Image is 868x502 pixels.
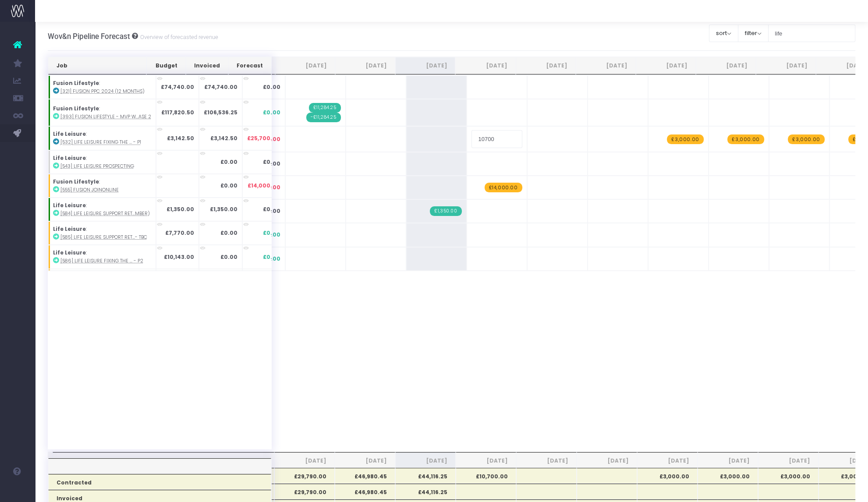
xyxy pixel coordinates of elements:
span: [DATE] [464,457,508,465]
span: wayahead Revenue Forecast Item [485,183,522,192]
abbr: [321] Fusion PPC 2024 (12 months) [60,88,145,95]
strong: Life Leisure [53,130,86,138]
strong: £3,142.50 [210,134,237,142]
span: £0.00 [263,205,280,213]
strong: £7,770.00 [165,229,194,237]
abbr: [585] Life Leisure Support Retainer - TBC [60,234,147,240]
span: [DATE] [343,457,387,465]
td: : [48,221,156,245]
th: Oct 25: activate to sort column ascending [455,57,515,74]
span: [DATE] [706,457,750,465]
td: : [48,126,156,150]
strong: Life Leisure [53,202,86,209]
span: £0.00 [263,231,280,239]
span: [DATE] [766,457,810,465]
span: £0.00 [263,83,280,91]
td: : [48,245,156,269]
th: Contracted [48,474,271,490]
th: Nov 25: activate to sort column ascending [516,57,576,74]
span: £0.00 [263,109,280,117]
th: Aug 25: activate to sort column ascending [335,57,395,74]
th: £44,116.25 [395,468,456,484]
th: £3,000.00 [698,468,758,484]
th: £3,000.00 [637,468,698,484]
span: [DATE] [645,457,689,465]
button: sort [709,25,738,42]
strong: Life Leisure [53,249,86,256]
strong: Fusion Lifestyle [53,79,99,87]
span: £0.00 [263,207,280,215]
th: Jan 26: activate to sort column ascending [636,57,696,74]
img: images/default_profile_image.png [11,484,24,498]
strong: Life Leisure [53,225,86,233]
span: £0.00 [263,158,280,166]
strong: £106,536.25 [204,109,237,116]
th: £29,790.00 [274,484,335,499]
th: Job: activate to sort column ascending [48,57,146,74]
span: £0.00 [263,83,280,91]
span: [DATE] [585,457,629,465]
abbr: [555] Fusion JoinOnline [60,187,119,193]
span: Streamtime Invoice: 574 – [393] Fusion Lifestyle - MVP Web Development phase 2 [309,103,341,113]
th: £46,980.45 [335,468,395,484]
span: £0.00 [263,109,280,117]
strong: £1,350.00 [167,205,194,213]
strong: Life Leisure [53,154,86,162]
th: £3,000.00 [758,468,818,484]
td: : [48,75,156,99]
span: Streamtime Invoice: 744 – [393] Fusion Lifestyle - MVP Web Development phase 2 [306,113,341,122]
strong: £1,350.00 [210,205,237,213]
td: : [48,150,156,174]
abbr: [586] Life Leisure Fixing the Foundation - P2 [60,258,143,264]
abbr: [393] Fusion Lifestyle - MVP Web Development phase 2 [60,113,151,120]
strong: £117,820.50 [161,109,194,116]
strong: £74,740.00 [161,83,194,91]
strong: Fusion Lifestyle [53,105,99,112]
span: £0.00 [263,255,280,263]
strong: £0.00 [220,158,237,166]
button: filter [738,25,769,42]
strong: £74,740.00 [204,83,237,91]
abbr: [532] Life Leisure Fixing the Foundation - P1 [60,139,141,145]
abbr: [584] Life Leisure Support Retainer (September) [60,210,150,217]
strong: £3,142.50 [167,134,194,142]
span: £25,700.00 [247,134,280,142]
th: Budget [146,57,186,74]
strong: £10,143.00 [164,253,194,261]
span: £14,000.00 [248,182,280,190]
span: [DATE] [283,457,326,465]
span: wayahead Revenue Forecast Item [788,134,824,144]
input: Search... [768,25,856,42]
th: Sep 25: activate to sort column ascending [395,57,455,74]
td: : [48,174,156,198]
th: Feb 26: activate to sort column ascending [696,57,756,74]
span: £0.00 [263,253,280,261]
th: Dec 25: activate to sort column ascending [576,57,636,74]
th: Forecast [228,57,271,74]
th: Invoiced [186,57,228,74]
th: Mar 26: activate to sort column ascending [756,57,816,74]
strong: £0.00 [220,253,237,261]
abbr: [543] life leisure prospecting [60,163,134,170]
strong: Fusion Lifestyle [53,178,99,185]
span: Streamtime Invoice: 778 – [584] Life Leisure Support Retainer [430,206,461,216]
td: : [48,99,156,126]
th: £10,700.00 [456,468,516,484]
span: £0.00 [263,160,280,168]
strong: £0.00 [220,182,237,189]
span: [DATE] [524,457,568,465]
th: £44,116.25 [395,484,456,499]
small: Overview of forecasted revenue [138,32,218,41]
span: Wov&n Pipeline Forecast [48,32,130,41]
span: wayahead Revenue Forecast Item [727,134,764,144]
th: £46,980.45 [335,484,395,499]
strong: £0.00 [220,229,237,237]
th: £29,790.00 [274,468,335,484]
span: £0.00 [263,229,280,237]
th: Jul 25: activate to sort column ascending [275,57,335,74]
td: : [48,198,156,221]
span: wayahead Revenue Forecast Item [667,134,703,144]
span: [DATE] [404,457,447,465]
